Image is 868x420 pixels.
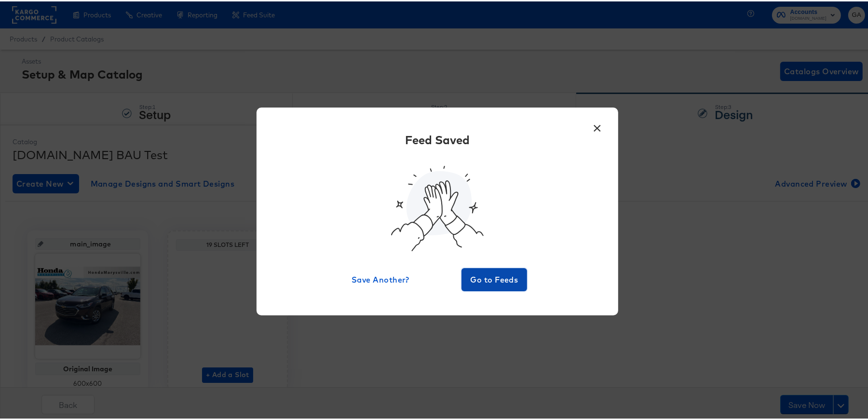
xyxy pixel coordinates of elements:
span: Save Another? [352,271,409,285]
span: Go to Feeds [465,271,523,285]
div: Feed Saved [405,130,470,147]
button: × [589,116,606,133]
button: Go to Feeds [461,267,527,290]
button: Save Another? [348,267,413,290]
